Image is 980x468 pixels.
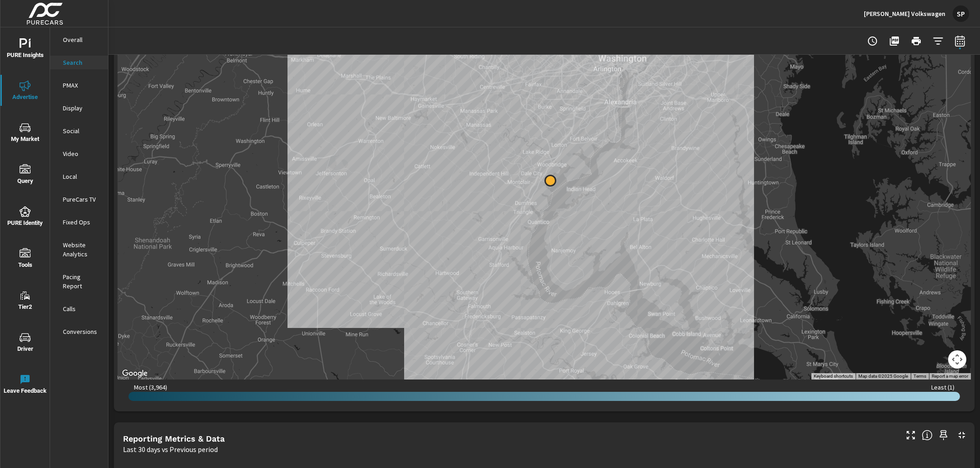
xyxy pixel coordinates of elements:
p: Calls [63,304,101,313]
div: Overall [50,33,108,47]
div: Website Analytics [50,238,108,261]
span: Tools [3,248,47,270]
p: Last 30 days vs Previous period [123,444,218,455]
p: [PERSON_NAME] Volkswagen [864,10,945,18]
button: Map camera controls [948,350,966,369]
span: Save this to your personalized report [936,428,951,442]
p: Fixed Ops [63,218,101,227]
span: My Market [3,122,47,145]
div: Conversions [50,325,108,338]
div: Search [50,56,108,69]
div: PureCars TV [50,192,108,206]
p: Video [63,149,101,158]
div: Social [50,124,108,138]
span: Driver [3,332,47,354]
span: PURE Insights [3,38,47,61]
p: Display [63,104,101,113]
span: Query [3,164,47,187]
button: Print Report [907,32,925,50]
button: Make Fullscreen [903,428,918,442]
p: Website Analytics [63,240,101,259]
button: "Export Report to PDF" [885,32,903,50]
p: Search [63,58,101,67]
span: Leave Feedback [3,374,47,396]
div: PMAX [50,78,108,92]
p: Overall [63,35,101,44]
span: Map data ©2025 Google [858,374,908,379]
p: Least ( 1 ) [931,383,954,391]
p: Conversions [63,327,101,336]
span: PURE Identity [3,206,47,229]
div: nav menu [0,27,50,405]
p: Local [63,172,101,181]
p: Pacing Report [63,272,101,291]
span: Understand Search data over time and see how metrics compare to each other. [922,430,933,441]
button: Keyboard shortcuts [814,373,853,380]
a: Open this area in Google Maps (opens a new window) [120,368,150,380]
img: Google [120,368,150,380]
h5: Reporting Metrics & Data [123,434,225,443]
p: PMAX [63,81,101,90]
a: Report a map error [932,374,968,379]
div: Local [50,170,108,183]
p: PureCars TV [63,195,101,204]
a: Terms (opens in new tab) [913,374,926,379]
span: Tier2 [3,290,47,312]
button: Select Date Range [951,32,969,50]
div: Fixed Ops [50,215,108,229]
div: Display [50,101,108,115]
div: Calls [50,302,108,316]
div: Video [50,147,108,161]
button: Minimize Widget [954,428,969,442]
span: Advertise [3,80,47,103]
p: Most ( 3,964 ) [134,383,167,391]
p: Social [63,126,101,135]
button: Apply Filters [929,32,947,50]
div: Pacing Report [50,270,108,293]
div: SP [953,5,969,22]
